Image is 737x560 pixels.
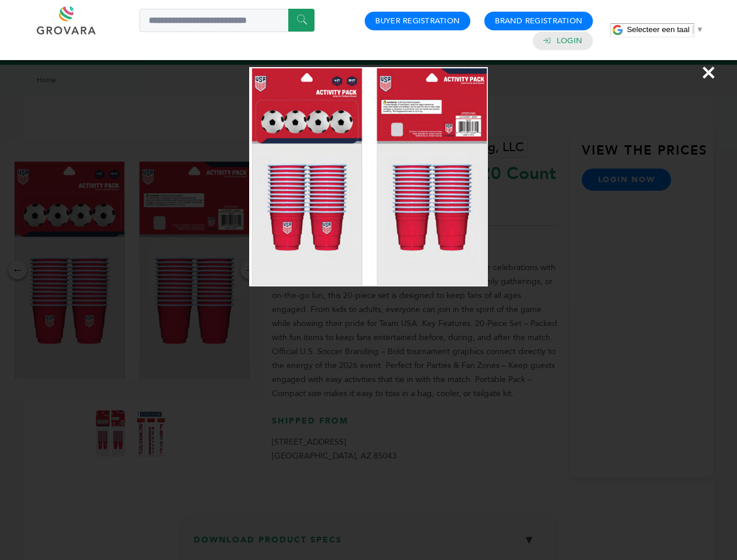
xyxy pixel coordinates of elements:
[701,56,717,89] span: ×
[627,25,689,34] span: Selecteer een taal
[375,16,460,26] a: Buyer Registration
[557,36,582,46] a: Login
[696,25,704,34] span: ▼
[495,16,582,26] a: Brand Registration
[249,67,488,286] img: Image Preview
[139,9,315,32] input: Search a product or brand...
[627,25,704,34] a: Selecteer een taal​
